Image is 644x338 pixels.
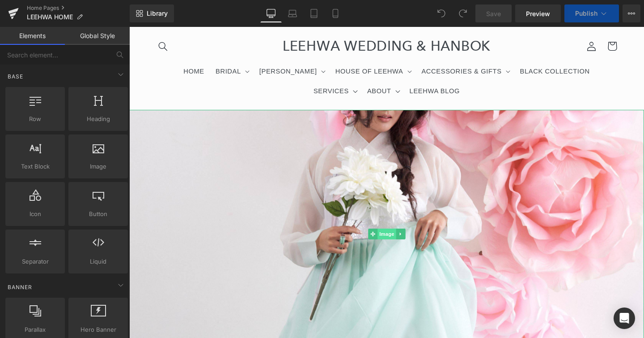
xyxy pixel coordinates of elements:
[564,4,619,22] button: Publish
[303,4,325,22] a: Tablet
[71,325,125,334] span: Hero Banner
[178,54,232,74] summary: SERVICES
[71,162,125,171] span: Image
[385,35,466,54] a: BLACK COLLECTION
[287,35,385,54] summary: ACCESSORIES & GIFTS
[7,72,24,81] span: Base
[267,202,276,212] a: Expand / Collapse
[27,13,73,21] span: LEEHWA HOME
[130,40,188,49] span: [PERSON_NAME]
[454,4,472,22] button: Redo
[130,4,174,22] a: New Library
[124,35,200,54] summary: [PERSON_NAME]
[206,40,274,49] span: HOUSE OF LEEHWA
[71,257,125,266] span: Liquid
[8,257,62,266] span: Separator
[71,114,125,124] span: Heading
[325,4,346,22] a: Mobile
[184,60,220,69] span: SERVICES
[486,9,501,18] span: Save
[49,35,81,54] a: HOME
[282,4,303,22] a: Laptop
[260,4,282,22] a: Desktop
[65,27,130,45] a: Global Style
[515,4,561,22] a: Preview
[8,114,62,124] span: Row
[8,209,62,219] span: Icon
[71,209,125,219] span: Button
[24,9,44,30] summary: Search
[80,35,124,54] summary: BRIDAL
[147,9,168,17] span: Library
[200,35,287,54] summary: HOUSE OF LEEHWA
[238,60,262,69] span: ABOUT
[614,308,635,329] div: Open Intercom Messenger
[8,325,62,334] span: Parallax
[232,54,275,74] summary: ABOUT
[54,40,75,49] span: HOME
[292,40,372,49] span: ACCESSORIES & GIFTS
[150,9,365,30] a: LEEHWA WEDDING & HANBOK
[248,202,267,212] span: Image
[280,60,331,69] span: LEEHWA BLOG
[526,9,550,18] span: Preview
[432,4,450,22] button: Undo
[8,162,62,171] span: Text Block
[86,40,112,49] span: BRIDAL
[7,283,33,291] span: Banner
[27,4,130,12] a: Home Pages
[575,10,597,17] span: Publish
[623,4,640,22] button: More
[275,54,336,74] a: LEEHWA BLOG
[153,11,361,27] span: LEEHWA WEDDING & HANBOK
[391,40,461,49] span: BLACK COLLECTION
